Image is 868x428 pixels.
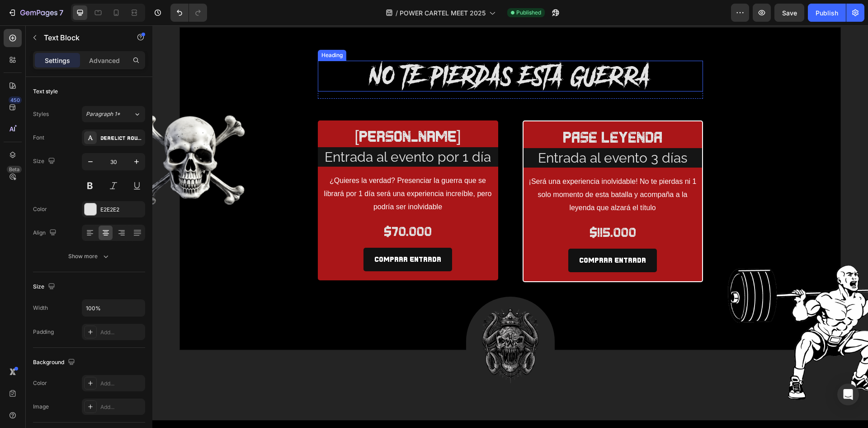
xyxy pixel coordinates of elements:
div: Size [33,155,57,168]
p: ¡Será una experiencia inolvidable! No te pierdas ni 1 solo momento de esta batalla y acompaña a l... [374,150,547,189]
div: Color [33,379,47,387]
div: Publish [816,8,838,18]
input: Auto [82,300,145,316]
div: Font [33,134,44,142]
a: COMPRAR ENTRADA [211,222,300,246]
div: Background [33,356,77,369]
div: Image [33,403,49,411]
div: DERELICT ROUGH [100,134,143,142]
img: gempages_558898646012134293-ea6db29c-4e1e-4d81-99db-523d5474325a.png [325,282,392,358]
p: $70.000 [166,197,345,215]
div: Color [33,205,47,213]
span: POWER CARTEL MEET 2025 [400,8,486,18]
div: Text style [33,87,58,96]
div: Heading [167,26,192,34]
p: COMPRAR ENTRADA [427,229,494,242]
iframe: Design area [152,25,868,428]
span: Paragraph 1* [86,110,120,118]
a: COMPRAR ENTRADA [416,223,505,247]
span: / [396,8,398,18]
img: gempages_558898646012134293-51762ae1-cc31-4f3a-bec5-f20dfb1deed7.png [576,238,791,375]
button: 7 [4,4,67,22]
p: $115.000 [372,198,549,216]
div: Width [33,304,48,312]
div: Show more [68,252,110,261]
span: Published [516,9,541,17]
div: Align [33,227,58,239]
div: Add... [100,328,143,337]
h2: NO TE PIERDAS ESTA GUERRA [165,35,551,66]
p: ¿Quieres la verdad? Presenciar la guerra que se librará por 1 día será una experiencia increíble,... [169,149,343,188]
button: Save [774,4,804,22]
span: Save [782,9,797,17]
div: 450 [9,96,22,104]
p: [PERSON_NAME] [169,101,343,121]
p: Entrada al evento por 1 día [166,123,345,140]
p: Settings [45,56,70,65]
div: Beta [7,166,22,173]
div: Add... [100,403,143,411]
div: Add... [100,380,143,388]
p: 7 [59,7,63,18]
p: COMPRAR ENTRADA [222,228,289,241]
button: Paragraph 1* [82,106,145,122]
div: Size [33,281,57,293]
div: Undo/Redo [170,4,207,22]
p: Text Block [44,32,121,43]
div: Styles [33,110,49,118]
div: Padding [33,328,54,336]
p: Advanced [89,56,120,65]
button: Show more [33,248,145,264]
div: Open Intercom Messenger [837,384,859,405]
p: Entrada al evento 3 días [372,124,549,141]
button: Publish [808,4,846,22]
div: E2E2E2 [100,206,143,214]
p: pase leyenda [374,101,547,122]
